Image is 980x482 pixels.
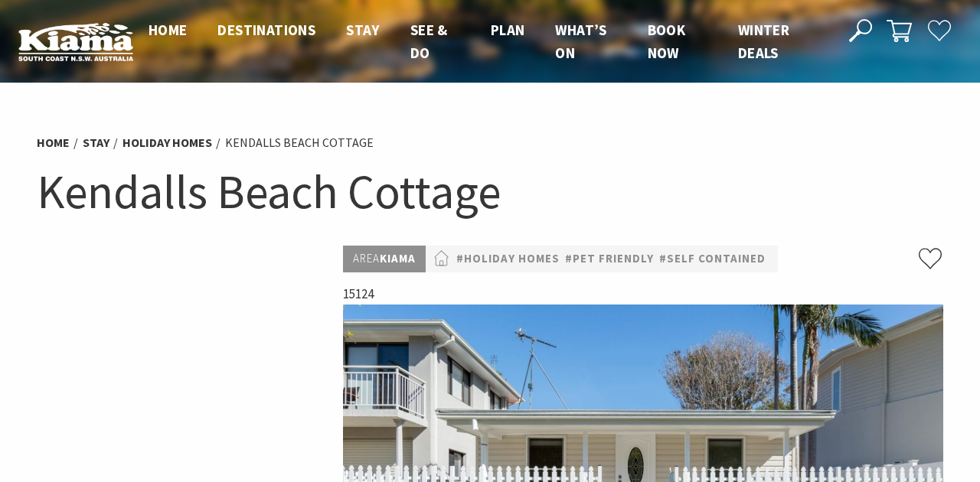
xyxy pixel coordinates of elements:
a: See & Do [410,21,448,64]
span: Area [353,251,380,265]
a: #Pet Friendly [565,249,654,269]
a: Stay [83,135,109,151]
a: #Holiday Homes [456,249,560,269]
a: Book now [648,21,686,64]
a: What’s On [555,21,606,64]
span: Stay [346,21,380,39]
span: See & Do [410,21,448,62]
a: #Self Contained [659,249,766,269]
a: Plan [491,21,525,41]
span: Destinations [217,21,315,39]
h1: Kendalls Beach Cottage [37,161,943,223]
img: Kiama Logo [18,22,133,62]
a: Holiday Homes [122,135,212,151]
a: Stay [346,21,380,41]
a: Winter Deals [738,21,789,64]
span: What’s On [555,21,606,62]
span: Plan [491,21,525,39]
a: Home [37,135,70,151]
a: Home [149,21,188,41]
span: Home [149,21,188,39]
a: Destinations [217,21,315,41]
p: Kiama [343,246,426,272]
span: Book now [648,21,686,62]
span: Winter Deals [738,21,789,62]
li: Kendalls Beach Cottage [225,133,374,153]
nav: Main Menu [133,18,832,65]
